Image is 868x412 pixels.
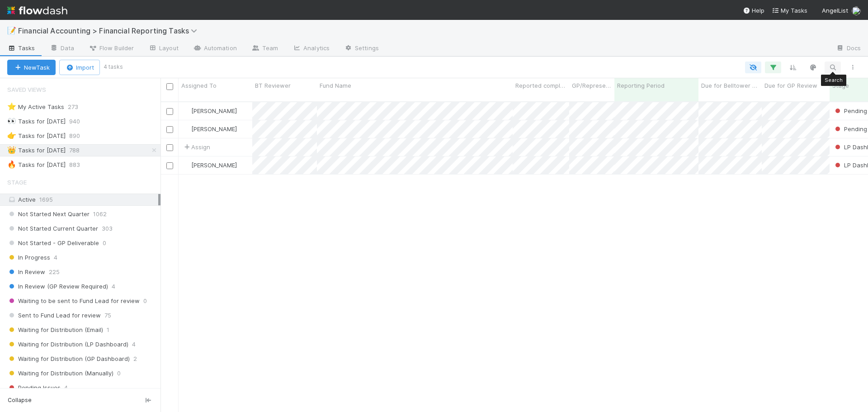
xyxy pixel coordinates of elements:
[68,101,87,113] span: 273
[166,108,173,115] input: Toggle Row Selected
[7,266,45,278] span: In Review
[7,252,50,263] span: In Progress
[183,161,190,169] img: avatar_fee1282a-8af6-4c79-b7c7-bf2cfad99775.png
[7,223,98,234] span: Not Started Current Quarter
[141,42,186,56] a: Layout
[7,103,16,110] span: ⭐
[49,266,60,278] span: 225
[183,107,190,114] img: avatar_e5ec2f5b-afc7-4357-8cf1-2139873d70b1.png
[7,159,66,170] div: Tasks for [DATE]
[182,124,237,133] div: [PERSON_NAME]
[69,145,89,156] span: 788
[191,125,237,133] span: [PERSON_NAME]
[7,208,90,220] span: Not Started Next Quarter
[772,7,807,14] span: My Tasks
[104,310,111,321] span: 75
[7,101,64,113] div: My Active Tasks
[7,146,16,154] span: 👑
[54,252,57,263] span: 4
[42,42,81,56] a: Data
[182,106,237,115] div: [PERSON_NAME]
[822,7,848,14] span: AngelList
[166,162,173,169] input: Toggle Row Selected
[7,3,67,18] img: logo-inverted-e16ddd16eac7371096b0.svg
[181,81,217,90] span: Assigned To
[112,281,115,292] span: 4
[93,208,107,220] span: 1062
[107,324,109,336] span: 1
[832,81,849,90] span: Stage
[8,396,32,404] span: Collapse
[7,27,16,34] span: 📝
[743,6,764,15] div: Help
[7,117,16,125] span: 👀
[183,125,190,133] img: avatar_c0d2ec3f-77e2-40ea-8107-ee7bdb5edede.png
[701,81,759,90] span: Due for Belltower Review
[320,81,351,90] span: Fund Name
[255,81,291,90] span: BT Reviewer
[7,173,27,191] span: Stage
[191,161,237,169] span: [PERSON_NAME]
[143,295,147,307] span: 0
[7,295,140,307] span: Waiting to be sent to Fund Lead for review
[7,353,130,365] span: Waiting for Distribution (GP Dashboard)
[69,130,89,142] span: 890
[7,161,16,168] span: 🔥
[7,324,103,336] span: Waiting for Distribution (Email)
[186,42,244,56] a: Automation
[64,382,68,393] span: 4
[7,60,56,75] button: NewTask
[7,368,113,379] span: Waiting for Distribution (Manually)
[69,159,89,170] span: 883
[166,83,173,90] input: Toggle All Rows Selected
[133,353,137,365] span: 2
[59,60,100,75] button: Import
[191,107,237,114] span: [PERSON_NAME]
[7,281,108,292] span: In Review (GP Review Required)
[69,116,89,127] span: 940
[244,42,285,56] a: Team
[7,310,101,321] span: Sent to Fund Lead for review
[7,132,16,139] span: 👉
[572,81,612,90] span: GP/Representative wants to review
[7,130,66,142] div: Tasks for [DATE]
[772,6,807,15] a: My Tasks
[132,339,136,350] span: 4
[7,382,61,393] span: Pending Issues
[7,145,66,156] div: Tasks for [DATE]
[617,81,665,90] span: Reporting Period
[103,237,106,249] span: 0
[7,194,158,205] div: Active
[7,116,66,127] div: Tasks for [DATE]
[18,26,202,35] span: Financial Accounting > Financial Reporting Tasks
[166,126,173,133] input: Toggle Row Selected
[829,42,868,56] a: Docs
[182,161,237,170] div: [PERSON_NAME]
[7,81,46,99] span: Saved Views
[7,237,99,249] span: Not Started - GP Deliverable
[182,142,210,152] span: Assign
[104,63,123,71] small: 4 tasks
[102,223,113,234] span: 303
[89,43,134,52] span: Flow Builder
[166,144,173,151] input: Toggle Row Selected
[852,6,861,15] img: avatar_030f5503-c087-43c2-95d1-dd8963b2926c.png
[764,81,817,90] span: Due for GP Review
[117,368,121,379] span: 0
[7,43,35,52] span: Tasks
[285,42,337,56] a: Analytics
[337,42,386,56] a: Settings
[515,81,567,90] span: Reported completed by
[7,339,128,350] span: Waiting for Distribution (LP Dashboard)
[39,196,53,203] span: 1695
[81,42,141,56] a: Flow Builder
